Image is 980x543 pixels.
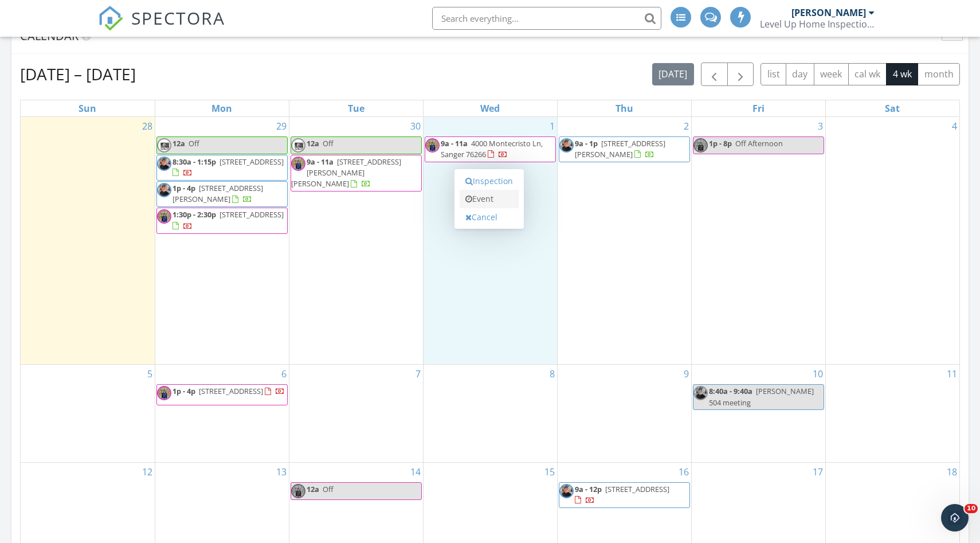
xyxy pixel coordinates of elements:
img: The Best Home Inspection Software - Spectora [98,6,123,31]
td: Go to October 11, 2025 [825,365,959,462]
a: Go to October 14, 2025 [408,463,423,481]
span: [STREET_ADDRESS][PERSON_NAME][PERSON_NAME] [291,157,401,189]
a: 9a - 11a [STREET_ADDRESS][PERSON_NAME][PERSON_NAME] [291,155,422,192]
span: 12a [173,138,185,149]
span: 1p - 8p [709,138,732,149]
td: Go to October 10, 2025 [691,365,825,462]
a: 9a - 12p [STREET_ADDRESS] [575,484,669,505]
a: Go to October 2, 2025 [681,117,691,135]
span: 8:40a - 9:40a [709,386,752,396]
a: 1p - 4p [STREET_ADDRESS][PERSON_NAME] [173,183,263,204]
img: img_3720.jpeg [291,484,305,498]
img: 5253062e677741789b9e7b507e059bd4.jpeg [693,386,708,400]
a: Go to October 3, 2025 [816,117,825,135]
iframe: Intercom live chat [941,504,969,532]
a: Event [460,190,519,208]
td: Go to September 28, 2025 [21,117,155,365]
span: Off [323,138,334,149]
td: Go to October 6, 2025 [155,365,289,462]
a: 9a - 11a 4000 Montecristo Ln, Sanger 76266 [441,138,543,159]
span: 9a - 11a [441,138,468,149]
button: list [761,63,786,85]
td: Go to September 29, 2025 [155,117,289,365]
a: Go to September 28, 2025 [140,117,155,135]
img: 5253062e677741789b9e7b507e059bd4.jpeg [559,484,574,498]
span: [STREET_ADDRESS][PERSON_NAME] [173,183,263,204]
a: 8:30a - 1:15p [STREET_ADDRESS] [173,157,284,178]
span: 9a - 12p [575,484,602,494]
span: 1p - 4p [173,386,195,396]
span: 12a [307,484,319,494]
button: day [786,63,814,85]
span: 9a - 11a [307,157,334,167]
img: img_3720.jpeg [157,386,171,400]
td: Go to October 5, 2025 [21,365,155,462]
a: 9a - 1p [STREET_ADDRESS][PERSON_NAME] [575,138,665,159]
div: Level Up Home Inspections [760,18,875,30]
span: [STREET_ADDRESS] [605,484,669,494]
a: Go to October 10, 2025 [810,365,825,383]
td: Go to October 1, 2025 [423,117,557,365]
span: Off [189,138,199,149]
img: img_3720.jpeg [693,138,708,153]
a: Friday [750,100,767,116]
a: Saturday [883,100,902,116]
span: Off Afternoon [735,138,783,149]
a: Tuesday [346,100,367,116]
a: Go to September 29, 2025 [274,117,289,135]
a: 9a - 11a 4000 Montecristo Ln, Sanger 76266 [425,136,556,162]
span: 4000 Montecristo Ln, Sanger 76266 [441,138,543,159]
div: [PERSON_NAME] [791,7,866,18]
a: Go to October 18, 2025 [944,463,959,481]
a: 1p - 4p [STREET_ADDRESS] [173,386,285,396]
a: Go to October 11, 2025 [944,365,959,383]
span: 1p - 4p [173,183,195,193]
h2: [DATE] – [DATE] [20,62,136,85]
a: 9a - 11a [STREET_ADDRESS][PERSON_NAME][PERSON_NAME] [291,157,401,189]
button: [DATE] [652,63,694,85]
img: 5253062e677741789b9e7b507e059bd4.jpeg [559,138,574,153]
span: SPECTORA [131,6,225,30]
button: cal wk [848,63,887,85]
img: 5253062e677741789b9e7b507e059bd4.jpeg [157,183,171,197]
td: Go to October 9, 2025 [557,365,691,462]
img: untitled.jpg [157,138,171,153]
button: 4 wk [886,63,918,85]
a: 1p - 4p [STREET_ADDRESS][PERSON_NAME] [156,181,288,207]
input: Search everything... [432,7,661,30]
img: 5253062e677741789b9e7b507e059bd4.jpeg [157,157,171,171]
span: 10 [965,504,978,513]
span: 9a - 1p [575,138,598,149]
td: Go to October 8, 2025 [423,365,557,462]
button: week [814,63,849,85]
a: 8:30a - 1:15p [STREET_ADDRESS] [156,155,288,181]
span: [STREET_ADDRESS] [199,386,263,396]
a: Go to October 1, 2025 [547,117,557,135]
a: Wednesday [478,100,502,116]
a: Go to October 15, 2025 [542,463,557,481]
a: Go to October 16, 2025 [676,463,691,481]
a: Go to October 13, 2025 [274,463,289,481]
a: 9a - 12p [STREET_ADDRESS] [559,482,690,508]
a: Go to October 8, 2025 [547,365,557,383]
img: img_3720.jpeg [291,157,305,171]
a: Go to October 17, 2025 [810,463,825,481]
td: Go to October 2, 2025 [557,117,691,365]
span: [STREET_ADDRESS] [219,157,284,167]
span: [STREET_ADDRESS] [219,209,284,220]
span: [STREET_ADDRESS][PERSON_NAME] [575,138,665,159]
img: img_3720.jpeg [425,138,440,153]
button: month [918,63,960,85]
button: Next [727,62,754,86]
a: Cancel [460,208,519,226]
a: Inspection [460,172,519,190]
span: 1:30p - 2:30p [173,209,216,220]
a: SPECTORA [98,15,225,40]
span: Off [323,484,334,494]
td: Go to October 3, 2025 [691,117,825,365]
a: Thursday [613,100,636,116]
span: 8:30a - 1:15p [173,157,216,167]
a: Sunday [76,100,99,116]
img: img_3720.jpeg [157,209,171,224]
span: 12a [307,138,319,149]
